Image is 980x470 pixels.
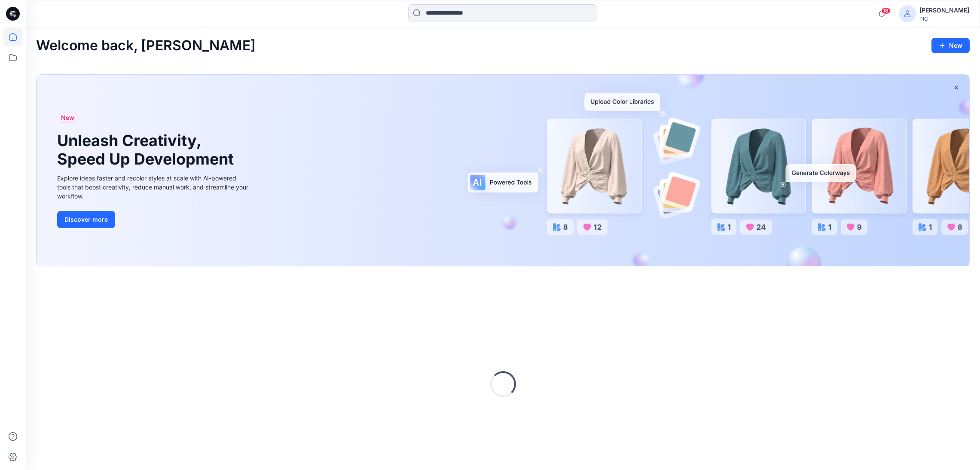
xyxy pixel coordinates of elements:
[57,211,115,228] button: Discover more
[36,38,256,54] h2: Welcome back, [PERSON_NAME]
[919,5,969,15] div: [PERSON_NAME]
[919,15,969,22] div: PIC
[57,131,238,168] h1: Unleash Creativity, Speed Up Development
[881,7,891,14] span: 18
[931,38,970,53] button: New
[61,113,74,123] span: New
[57,211,250,228] a: Discover more
[57,174,250,201] div: Explore ideas faster and recolor styles at scale with AI-powered tools that boost creativity, red...
[904,10,911,17] svg: avatar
